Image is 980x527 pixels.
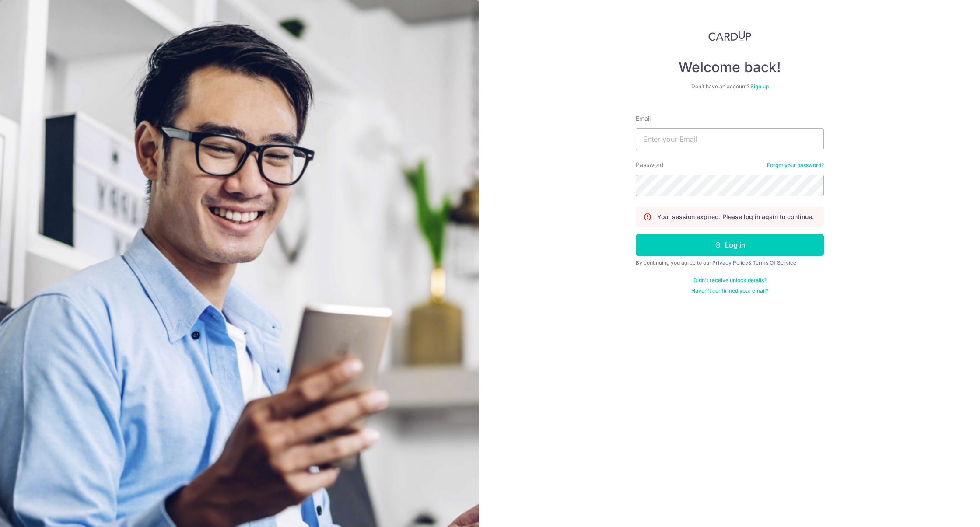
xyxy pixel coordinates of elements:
[636,234,824,256] button: Log in
[767,162,824,169] a: Forgot your password?
[636,83,824,90] div: Don’t have an account?
[636,114,651,123] label: Email
[657,213,814,221] p: Your session expired. Please log in again to continue.
[708,31,751,41] img: CardUp Logo
[712,259,748,266] a: Privacy Policy
[636,128,824,150] input: Enter your Email
[693,277,766,284] a: Didn't receive unlock details?
[636,259,824,266] div: By continuing you agree to our &
[636,59,824,76] h4: Welcome back!
[691,287,768,294] a: Haven't confirmed your email?
[636,161,664,169] label: Password
[752,259,796,266] a: Terms Of Service
[750,83,769,90] a: Sign up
